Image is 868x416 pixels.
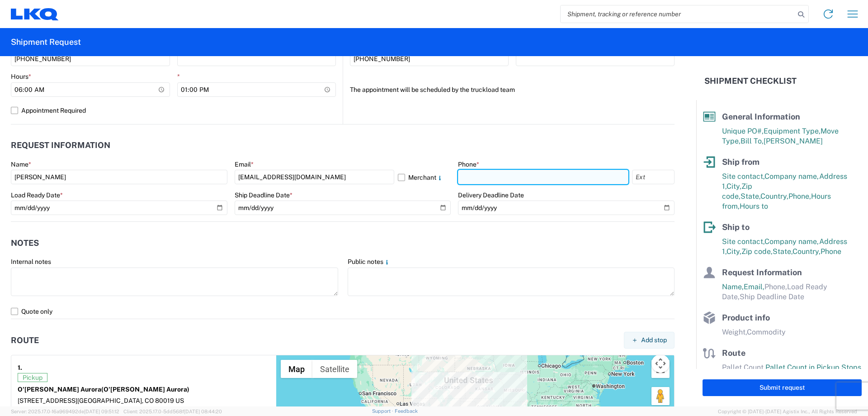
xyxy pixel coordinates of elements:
label: Public notes [348,258,391,266]
span: Unique PO#, [722,127,764,135]
label: Merchant [398,170,451,184]
span: Ship from [722,157,759,167]
span: General Information [722,112,800,121]
span: [DATE] 08:44:20 [184,409,222,414]
label: Quote only [11,304,675,319]
span: Bill To, [741,137,764,145]
label: Email [235,160,254,168]
h2: Request Information [11,141,110,150]
button: Show street map [281,360,312,378]
span: Phone, [764,282,787,291]
a: Support [372,408,395,414]
span: Request Information [722,268,802,277]
span: Add stop [641,336,667,344]
span: Route [722,348,745,358]
button: Show satellite imagery [312,360,357,378]
label: The appointment will be scheduled by the truckload team [350,82,515,97]
span: Pallet Count, [722,363,765,372]
label: Load Ready Date [11,191,63,199]
span: [GEOGRAPHIC_DATA], CO 80019 US [77,397,184,404]
span: Copyright © [DATE]-[DATE] Agistix Inc., All Rights Reserved [718,407,857,416]
span: [PERSON_NAME] [764,137,823,145]
span: Server: 2025.17.0-16a969492de [11,409,119,414]
span: Name, [722,282,744,291]
span: Product info [722,313,770,322]
label: Delivery Deadline Date [458,191,524,199]
span: Pickup [18,373,47,382]
span: Ship to [722,222,750,232]
span: City, [726,247,741,256]
span: Hours to [740,202,768,210]
label: Hours [11,72,31,81]
span: City, [726,182,741,191]
strong: 1. [18,362,22,373]
span: Pallet Count in Pickup Stops equals Pallet Count in delivery stops [722,363,861,382]
span: Ship Deadline Date [740,292,804,301]
span: [DATE] 09:51:12 [84,409,119,414]
span: Client: 2025.17.0-5dd568f [123,409,222,414]
label: Phone [458,160,479,168]
h2: Route [11,336,39,345]
span: Country, [760,192,788,201]
h2: Shipment Checklist [704,76,797,86]
span: State, [773,247,793,256]
input: Shipment, tracking or reference number [561,5,795,23]
button: Drag Pegman onto the map to open Street View [651,387,670,405]
h2: Notes [11,239,39,248]
button: Submit request [703,379,862,396]
span: Site contact, [722,237,764,246]
span: Equipment Type, [764,127,821,135]
a: Feedback [395,408,418,414]
label: Name [11,160,31,168]
span: Country, [793,247,821,256]
span: Site contact, [722,172,764,181]
span: Company name, [764,237,819,246]
span: Email, [744,282,764,291]
label: Appointment Required [11,103,336,118]
label: Internal notes [11,258,51,266]
input: Ext [632,170,675,184]
span: Company name, [764,172,819,181]
label: Ship Deadline Date [235,191,292,199]
h2: Shipment Request [11,37,81,48]
span: Commodity [747,328,786,336]
span: State, [741,192,760,201]
span: (O'[PERSON_NAME] Aurora) [101,386,189,393]
button: Add stop [624,332,675,349]
span: Zip code, [741,247,773,256]
span: Weight, [722,328,747,336]
button: Map camera controls [651,354,670,373]
strong: O'[PERSON_NAME] Aurora [18,386,189,393]
span: Phone, [788,192,811,201]
span: [STREET_ADDRESS] [18,397,77,404]
span: Phone [821,247,841,256]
